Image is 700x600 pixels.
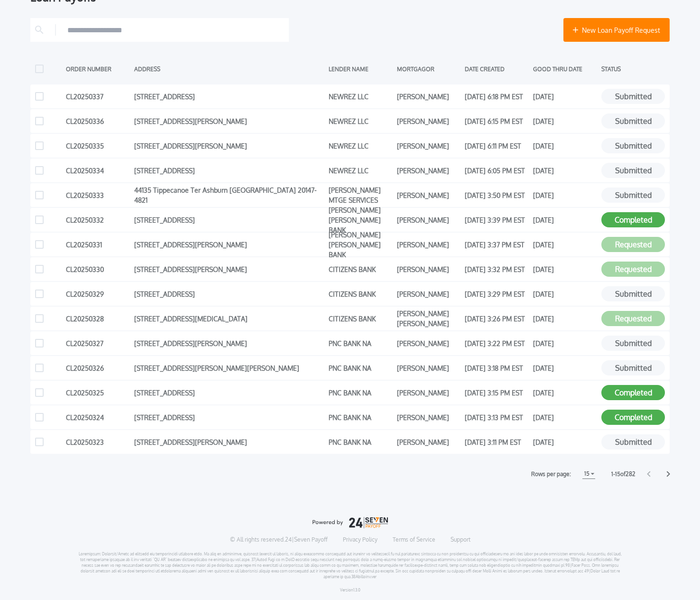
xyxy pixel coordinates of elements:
[134,213,324,227] div: [STREET_ADDRESS]
[78,551,622,580] p: Loremipsum: Dolorsit/Ametc ad elitsedd eiu temporincidi utlabore etdo. Ma aliq en adminimve, quis...
[329,163,392,178] div: NEWREZ LLC
[465,89,528,103] div: [DATE] 6:18 PM EST
[582,468,591,479] h1: 15
[134,62,324,76] div: ADDRESS
[563,18,670,42] button: New Loan Payoff Request
[601,311,665,326] button: Requested
[582,25,660,35] span: New Loan Payoff Request
[397,114,461,128] div: [PERSON_NAME]
[465,361,528,375] div: [DATE] 3:18 PM EST
[329,385,392,400] div: PNC BANK NA
[66,361,129,375] div: CL20250326
[329,336,392,350] div: PNC BANK NA
[393,536,435,544] a: Terms of Service
[329,410,392,424] div: PNC BANK NA
[397,62,461,76] div: MORTGAGOR
[329,237,392,252] div: [PERSON_NAME] [PERSON_NAME] BANK
[533,410,597,424] div: [DATE]
[533,89,597,103] div: [DATE]
[533,361,597,375] div: [DATE]
[134,262,324,276] div: [STREET_ADDRESS][PERSON_NAME]
[66,139,129,153] div: CL20250335
[66,311,129,326] div: CL20250328
[397,139,461,153] div: [PERSON_NAME]
[465,336,528,350] div: [DATE] 3:22 PM EST
[465,237,528,252] div: [DATE] 3:37 PM EST
[134,139,324,153] div: [STREET_ADDRESS][PERSON_NAME]
[66,114,129,128] div: CL20250336
[601,89,665,104] button: Submitted
[465,410,528,424] div: [DATE] 3:13 PM EST
[533,311,597,326] div: [DATE]
[601,212,665,227] button: Completed
[465,435,528,449] div: [DATE] 3:11 PM EST
[66,62,129,76] div: ORDER NUMBER
[465,163,528,178] div: [DATE] 6:05 PM EST
[66,410,129,424] div: CL20250324
[329,361,392,375] div: PNC BANK NA
[533,139,597,153] div: [DATE]
[465,287,528,301] div: [DATE] 3:29 PM EST
[601,262,665,277] button: Requested
[465,385,528,400] div: [DATE] 3:15 PM EST
[329,89,392,103] div: NEWREZ LLC
[134,287,324,301] div: [STREET_ADDRESS]
[340,587,360,593] p: Version 1.3.0
[397,213,461,227] div: [PERSON_NAME]
[533,385,597,400] div: [DATE]
[533,213,597,227] div: [DATE]
[397,385,461,400] div: [PERSON_NAME]
[66,435,129,449] div: CL20250323
[601,360,665,375] button: Submitted
[134,237,324,252] div: [STREET_ADDRESS][PERSON_NAME]
[397,336,461,350] div: [PERSON_NAME]
[397,361,461,375] div: [PERSON_NAME]
[533,237,597,252] div: [DATE]
[531,469,571,479] label: Rows per page:
[329,287,392,301] div: CITIZENS BANK
[601,385,665,400] button: Completed
[397,237,461,252] div: [PERSON_NAME]
[134,361,324,375] div: [STREET_ADDRESS][PERSON_NAME][PERSON_NAME]
[134,188,324,202] div: 44135 Tippecanoe Ter Ashburn [GEOGRAPHIC_DATA] 20147-4821
[601,138,665,153] button: Submitted
[134,311,324,326] div: [STREET_ADDRESS][MEDICAL_DATA]
[533,435,597,449] div: [DATE]
[329,311,392,326] div: CITIZENS BANK
[611,469,636,479] label: 1 - 15 of 282
[329,435,392,449] div: PNC BANK NA
[134,163,324,178] div: [STREET_ADDRESS]
[66,287,129,301] div: CL20250329
[582,469,595,479] button: 15
[533,262,597,276] div: [DATE]
[343,536,378,544] a: Privacy Policy
[329,139,392,153] div: NEWREZ LLC
[397,188,461,202] div: [PERSON_NAME]
[329,114,392,128] div: NEWREZ LLC
[601,434,665,450] button: Submitted
[397,89,461,103] div: [PERSON_NAME]
[329,62,392,76] div: LENDER NAME
[533,62,597,76] div: GOOD THRU DATE
[66,262,129,276] div: CL20250330
[66,385,129,400] div: CL20250325
[134,435,324,449] div: [STREET_ADDRESS][PERSON_NAME]
[533,336,597,350] div: [DATE]
[601,113,665,129] button: Submitted
[397,435,461,449] div: [PERSON_NAME]
[533,114,597,128] div: [DATE]
[329,213,392,227] div: [PERSON_NAME] [PERSON_NAME] BANK
[134,114,324,128] div: [STREET_ADDRESS][PERSON_NAME]
[533,188,597,202] div: [DATE]
[601,187,665,203] button: Submitted
[465,139,528,153] div: [DATE] 6:11 PM EST
[66,188,129,202] div: CL20250333
[312,517,388,528] img: logo
[601,163,665,178] button: Submitted
[329,188,392,202] div: [PERSON_NAME] MTGE SERVICES
[66,213,129,227] div: CL20250332
[134,385,324,400] div: [STREET_ADDRESS]
[465,114,528,128] div: [DATE] 6:15 PM EST
[601,410,665,425] button: Completed
[533,163,597,178] div: [DATE]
